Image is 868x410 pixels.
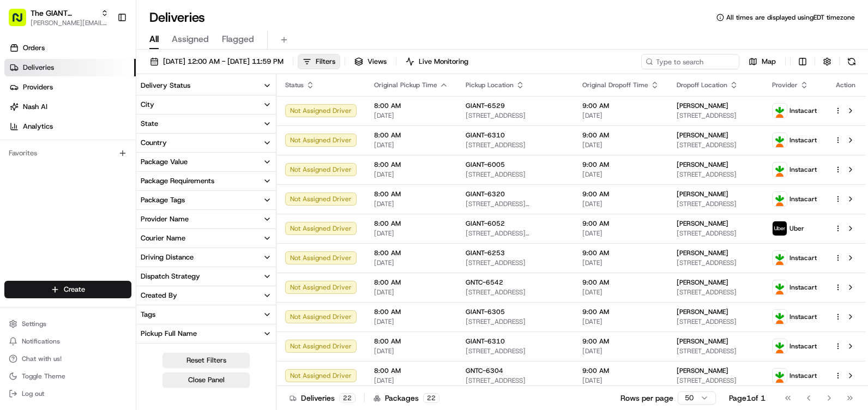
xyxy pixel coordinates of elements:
[162,353,250,368] button: Reset Filters
[466,190,505,198] span: GIANT-6320
[4,59,136,76] a: Deliveries
[466,101,505,110] span: GIANT-6529
[582,258,659,267] span: [DATE]
[141,272,200,281] div: Dispatch Strategy
[4,98,136,116] a: Nash AI
[374,111,448,120] span: [DATE]
[141,119,158,129] div: State
[374,131,448,140] span: 8:00 AM
[4,281,131,298] button: Create
[677,141,755,149] span: [STREET_ADDRESS]
[726,13,855,22] span: All times are displayed using EDT timezone
[677,347,755,355] span: [STREET_ADDRESS]
[677,160,728,169] span: [PERSON_NAME]
[349,54,391,69] button: Views
[141,291,177,300] div: Created By
[367,57,387,67] span: Views
[773,280,787,294] img: profile_instacart_ahold_partner.png
[374,190,448,198] span: 8:00 AM
[582,200,659,208] span: [DATE]
[136,76,276,95] button: Delivery Status
[136,134,276,152] button: Country
[466,278,503,287] span: GNTC-6542
[4,39,136,57] a: Orders
[773,133,787,147] img: profile_instacart_ahold_partner.png
[285,81,304,89] span: Status
[374,307,448,316] span: 8:00 AM
[466,111,565,120] span: [STREET_ADDRESS]
[4,386,131,401] button: Log out
[4,334,131,349] button: Notifications
[141,348,213,358] div: Pickup Business Name
[677,200,755,208] span: [STREET_ADDRESS]
[582,101,659,110] span: 9:00 AM
[374,347,448,355] span: [DATE]
[141,310,155,319] div: Tags
[729,393,765,403] div: Page 1 of 1
[4,118,136,135] a: Analytics
[103,158,175,169] span: API Documentation
[582,219,659,228] span: 9:00 AM
[4,316,131,331] button: Settings
[374,160,448,169] span: 8:00 AM
[88,154,179,173] a: 💻API Documentation
[136,95,276,114] button: City
[466,141,565,149] span: [STREET_ADDRESS]
[145,54,288,69] button: [DATE] 12:00 AM - [DATE] 11:59 PM
[64,285,85,294] span: Create
[789,371,817,380] span: Instacart
[677,376,755,385] span: [STREET_ADDRESS]
[466,376,565,385] span: [STREET_ADDRESS]
[466,229,565,238] span: [STREET_ADDRESS][PERSON_NAME]
[23,82,53,92] span: Providers
[773,221,787,236] img: profile_uber_ahold_partner.png
[789,136,817,144] span: Instacart
[92,159,101,168] div: 💻
[582,81,648,89] span: Original Dropoff Time
[37,115,138,124] div: We're available if you need us!
[374,141,448,149] span: [DATE]
[773,192,787,206] img: profile_instacart_ahold_partner.png
[141,157,188,167] div: Package Value
[466,160,505,169] span: GIANT-6005
[77,184,132,193] a: Powered byPylon
[677,229,755,238] span: [STREET_ADDRESS]
[582,347,659,355] span: [DATE]
[466,219,505,228] span: GIANT-6052
[762,57,776,67] span: Map
[466,347,565,355] span: [STREET_ADDRESS]
[423,393,439,403] div: 22
[677,131,728,140] span: [PERSON_NAME]
[374,229,448,238] span: [DATE]
[149,9,205,26] h1: Deliveries
[374,258,448,267] span: [DATE]
[466,317,565,326] span: [STREET_ADDRESS]
[641,54,739,69] input: Type to search
[22,354,62,363] span: Chat with us!
[31,19,108,27] button: [PERSON_NAME][EMAIL_ADDRESS][PERSON_NAME][DOMAIN_NAME]
[582,131,659,140] span: 9:00 AM
[773,369,787,383] img: profile_instacart_ahold_partner.png
[136,153,276,171] button: Package Value
[677,190,728,198] span: [PERSON_NAME]
[374,288,448,297] span: [DATE]
[11,11,33,33] img: Nash
[466,81,514,89] span: Pickup Location
[620,393,673,403] p: Rows per page
[374,278,448,287] span: 8:00 AM
[141,233,185,243] div: Courier Name
[108,185,132,193] span: Pylon
[22,372,65,381] span: Toggle Theme
[582,249,659,257] span: 9:00 AM
[844,54,859,69] button: Refresh
[773,310,787,324] img: profile_instacart_ahold_partner.png
[185,107,198,120] button: Start new chat
[374,170,448,179] span: [DATE]
[466,131,505,140] span: GIANT-6310
[773,162,787,177] img: profile_instacart_ahold_partner.png
[23,122,53,131] span: Analytics
[582,366,659,375] span: 9:00 AM
[582,337,659,346] span: 9:00 AM
[677,111,755,120] span: [STREET_ADDRESS]
[11,159,20,168] div: 📗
